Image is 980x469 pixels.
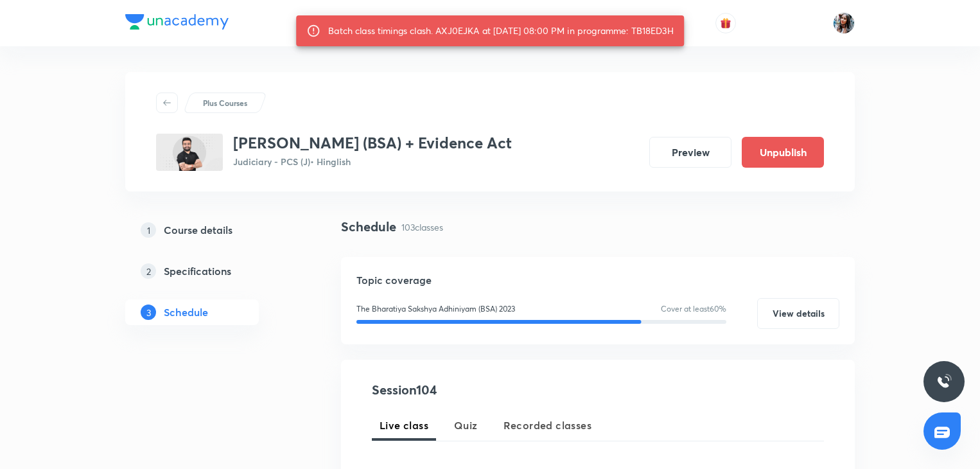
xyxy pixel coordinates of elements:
[141,222,156,238] p: 1
[454,418,478,433] span: Quiz
[503,418,591,433] span: Recorded classes
[833,12,855,34] img: Neha Kardam
[720,17,731,29] img: avatar
[401,220,443,234] p: 103 classes
[233,155,512,168] p: Judiciary - PCS (J) • Hinglish
[328,19,674,42] div: Batch class timings clash. AXJ0EJKA at [DATE] 08:00 PM in programme: TB18ED3H
[125,258,300,284] a: 2Specifications
[156,134,223,171] img: 3E9288B5-ABF4-45D8-A9FD-4092AD46A1E5_plus.png
[125,14,229,30] img: Company Logo
[372,380,606,400] h4: Session 104
[164,263,231,279] h5: Specifications
[141,305,156,320] p: 3
[742,137,824,168] button: Unpublish
[125,217,300,243] a: 1Course details
[380,418,428,433] span: Live class
[356,303,515,315] p: The Bharatiya Sakshya Adhiniyam (BSA) 2023
[164,222,232,238] h5: Course details
[649,137,731,168] button: Preview
[757,298,839,329] button: View details
[233,134,512,152] h3: [PERSON_NAME] (BSA) + Evidence Act
[125,14,229,33] a: Company Logo
[203,97,247,109] p: Plus Courses
[356,272,839,288] h5: Topic coverage
[164,305,208,320] h5: Schedule
[141,263,156,279] p: 2
[715,13,736,33] button: avatar
[341,217,396,236] h4: Schedule
[936,374,952,389] img: ttu
[661,303,726,315] p: Cover at least 60 %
